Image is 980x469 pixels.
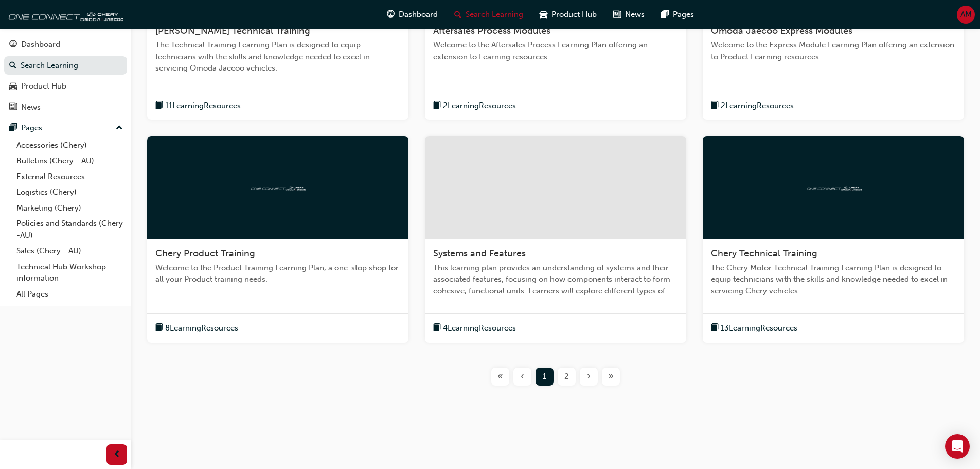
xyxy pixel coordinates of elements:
[113,448,121,461] span: prev-icon
[711,39,956,62] span: Welcome to the Express Module Learning Plan offering an extension to Product Learning resources.
[608,371,614,383] span: »
[21,122,42,134] div: Pages
[250,183,306,193] img: oneconnect
[399,9,438,21] span: Dashboard
[155,99,241,112] button: book-icon11LearningResources
[12,216,127,243] a: Policies and Standards (Chery -AU)
[489,368,511,386] button: First page
[147,136,408,343] a: oneconnectChery Product TrainingWelcome to the Product Training Learning Plan, a one-stop shop fo...
[12,259,127,286] a: Technical Hub Workshop information
[703,136,964,343] a: oneconnectChery Technical TrainingThe Chery Motor Technical Training Learning Plan is designed to...
[155,99,163,112] span: book-icon
[9,82,17,91] span: car-icon
[511,368,533,386] button: Previous page
[155,322,238,335] button: book-icon8LearningResources
[721,322,797,334] span: 13 Learning Resources
[564,371,569,383] span: 2
[454,8,461,21] span: search-icon
[497,371,503,383] span: «
[433,322,441,335] span: book-icon
[4,118,127,137] button: Pages
[543,371,546,383] span: 1
[9,103,17,112] span: news-icon
[4,33,127,118] button: DashboardSearch LearningProduct HubNews
[433,99,516,112] button: book-icon2LearningResources
[551,9,597,21] span: Product Hub
[600,368,622,386] button: Last page
[960,9,972,21] span: AM
[155,322,163,335] span: book-icon
[12,169,127,185] a: External Resources
[711,322,719,335] span: book-icon
[21,101,41,113] div: News
[711,248,817,259] span: Chery Technical Training
[625,9,645,21] span: News
[5,4,123,25] img: oneconnect
[433,262,678,297] span: This learning plan provides an understanding of systems and their associated features, focusing o...
[533,368,556,386] button: Page 1
[379,4,446,25] a: guage-iconDashboard
[613,8,621,21] span: news-icon
[578,368,600,386] button: Next page
[945,434,970,459] div: Open Intercom Messenger
[433,248,526,259] span: Systems and Features
[661,8,669,21] span: pages-icon
[155,248,255,259] span: Chery Product Training
[12,243,127,259] a: Sales (Chery - AU)
[165,100,241,112] span: 11 Learning Resources
[466,9,523,21] span: Search Learning
[433,322,516,335] button: book-icon4LearningResources
[21,80,66,92] div: Product Hub
[433,99,441,112] span: book-icon
[12,200,127,216] a: Marketing (Chery)
[12,286,127,302] a: All Pages
[711,99,719,112] span: book-icon
[721,100,794,112] span: 2 Learning Resources
[711,322,797,335] button: book-icon13LearningResources
[433,25,550,37] span: Aftersales Process Modules
[9,124,17,133] span: pages-icon
[443,322,516,334] span: 4 Learning Resources
[12,184,127,200] a: Logistics (Chery)
[805,183,862,193] img: oneconnect
[521,371,524,383] span: ‹
[446,4,531,25] a: search-iconSearch Learning
[957,6,975,24] button: AM
[387,8,395,21] span: guage-icon
[531,4,605,25] a: car-iconProduct Hub
[711,262,956,297] span: The Chery Motor Technical Training Learning Plan is designed to equip technicians with the skills...
[540,8,547,21] span: car-icon
[425,136,686,343] a: Systems and FeaturesThis learning plan provides an understanding of systems and their associated ...
[9,61,16,71] span: search-icon
[4,98,127,117] a: News
[155,39,400,74] span: The Technical Training Learning Plan is designed to equip technicians with the skills and knowled...
[711,25,852,37] span: Omoda Jaecoo Express Modules
[165,322,238,334] span: 8 Learning Resources
[443,100,516,112] span: 2 Learning Resources
[4,35,127,54] a: Dashboard
[711,99,794,112] button: book-icon2LearningResources
[556,368,578,386] button: Page 2
[605,4,653,25] a: news-iconNews
[116,121,123,135] span: up-icon
[9,40,17,49] span: guage-icon
[4,77,127,96] a: Product Hub
[21,39,60,50] div: Dashboard
[155,25,310,37] span: [PERSON_NAME] Technical Training
[673,9,694,21] span: Pages
[12,137,127,153] a: Accessories (Chery)
[12,153,127,169] a: Bulletins (Chery - AU)
[587,371,591,383] span: ›
[4,56,127,75] a: Search Learning
[653,4,702,25] a: pages-iconPages
[433,39,678,62] span: Welcome to the Aftersales Process Learning Plan offering an extension to Learning resources.
[155,262,400,285] span: Welcome to the Product Training Learning Plan, a one-stop shop for all your Product training needs.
